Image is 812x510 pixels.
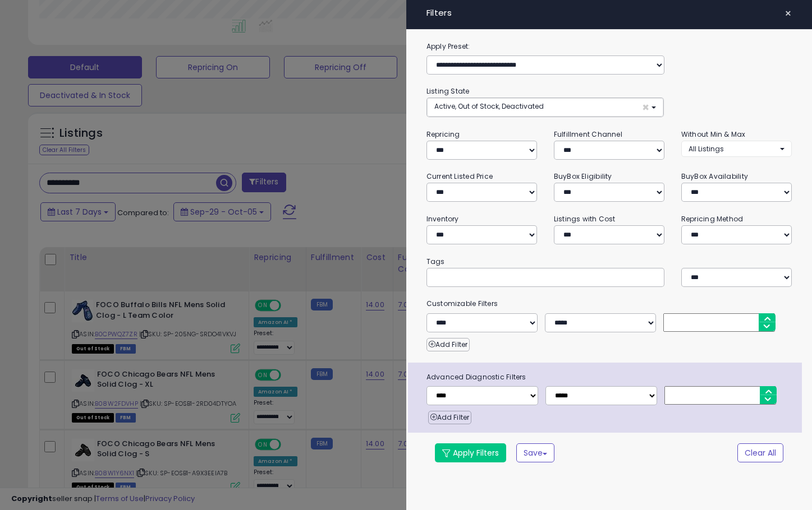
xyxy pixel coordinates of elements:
button: Clear All [737,443,783,462]
button: Save [516,443,554,462]
small: Repricing Method [681,214,744,224]
button: Apply Filters [435,443,506,462]
small: Inventory [426,214,459,224]
span: All Listings [689,144,724,154]
h4: Filters [426,8,792,18]
small: Customizable Filters [418,298,800,310]
small: Repricing [426,129,460,139]
small: BuyBox Availability [681,171,748,181]
small: Listing State [426,86,470,96]
small: Tags [418,256,800,268]
button: Add Filter [426,338,470,351]
small: Listings with Cost [554,214,616,224]
span: × [785,6,792,21]
small: Current Listed Price [426,171,493,181]
button: × [780,6,796,21]
button: Add Filter [428,411,471,424]
span: Active, Out of Stock, Deactivated [434,101,544,111]
small: Fulfillment Channel [554,129,622,139]
button: All Listings [681,141,792,157]
small: BuyBox Eligibility [554,171,612,181]
label: Apply Preset: [418,40,800,53]
small: Without Min & Max [681,129,746,139]
span: Advanced Diagnostic Filters [418,371,802,383]
button: Active, Out of Stock, Deactivated × [427,98,663,117]
span: × [642,101,649,113]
